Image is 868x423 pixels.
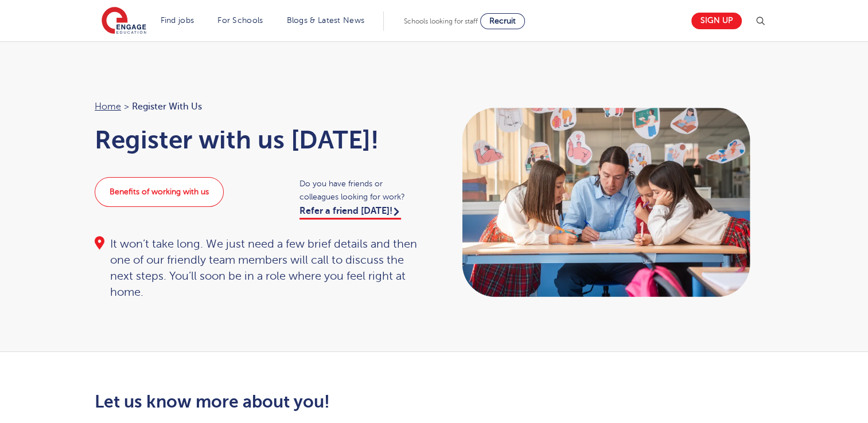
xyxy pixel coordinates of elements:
a: Home [95,101,121,112]
h2: Let us know more about you! [95,392,542,412]
a: Blogs & Latest News [287,16,365,25]
span: Recruit [489,17,516,25]
a: Refer a friend [DATE]! [299,206,401,220]
img: Engage Education [102,7,146,36]
a: For Schools [217,16,263,25]
a: Recruit [480,13,525,29]
a: Benefits of working with us [95,177,224,207]
a: Sign up [691,13,742,29]
span: > [124,101,129,112]
div: It won’t take long. We just need a few brief details and then one of our friendly team members wi... [95,236,423,300]
h1: Register with us [DATE]! [95,126,423,154]
span: Register with us [132,99,202,114]
span: Schools looking for staff [404,17,478,25]
span: Do you have friends or colleagues looking for work? [299,177,423,203]
nav: breadcrumb [95,99,423,114]
a: Find jobs [161,16,194,25]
